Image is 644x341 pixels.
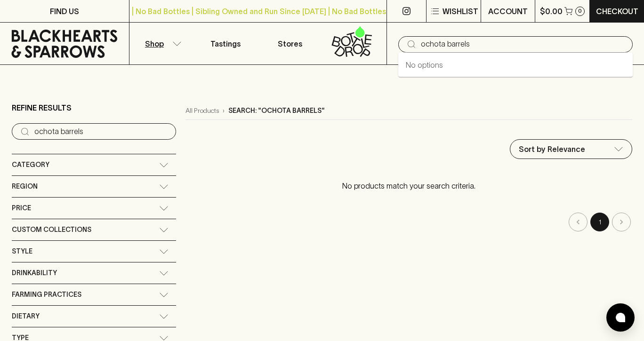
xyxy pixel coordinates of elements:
div: Dietary [12,306,176,327]
a: Stores [258,23,322,64]
p: 0 [578,8,582,14]
p: Checkout [596,6,638,17]
input: Try "Pinot noir" [421,37,625,52]
a: Tastings [193,23,258,64]
div: Farming Practices [12,284,176,305]
div: Style [12,241,176,262]
p: Search: "ochota barrels" [228,106,325,116]
nav: pagination navigation [185,213,632,231]
div: Region [12,176,176,197]
p: › [223,106,225,116]
input: Try “Pinot noir” [34,124,169,139]
p: FIND US [50,6,79,17]
p: No products match your search criteria. [185,171,632,201]
span: Farming Practices [12,289,81,301]
div: Category [12,154,176,175]
span: Drinkability [12,267,57,279]
p: Wishlist [443,6,478,17]
a: All Products [185,106,219,116]
span: Custom Collections [12,224,91,236]
span: Region [12,181,38,192]
div: Custom Collections [12,219,176,240]
div: Price [12,198,176,219]
p: Shop [145,38,164,49]
span: Style [12,246,32,257]
p: Refine Results [12,102,72,113]
span: Price [12,202,31,214]
p: Stores [278,38,302,49]
p: Tastings [210,38,241,49]
span: Dietary [12,310,40,322]
button: page 1 [590,213,609,231]
span: Category [12,159,49,171]
img: bubble-icon [616,313,625,322]
button: Shop [129,23,194,64]
p: $0.00 [540,6,563,17]
div: Drinkability [12,262,176,284]
p: ACCOUNT [488,6,528,17]
p: Sort by Relevance [519,143,585,155]
div: No options [398,53,633,77]
div: Sort by Relevance [510,140,632,159]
